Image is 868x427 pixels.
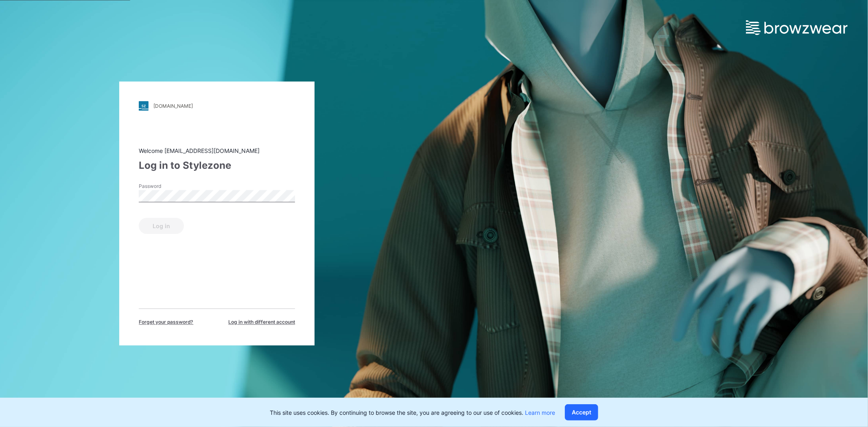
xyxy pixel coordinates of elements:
button: Accept [565,404,598,420]
img: stylezone-logo.562084cfcfab977791bfbf7441f1a819.svg [139,101,149,111]
div: Log in to Stylezone [139,159,295,173]
a: [DOMAIN_NAME] [139,101,295,111]
div: [DOMAIN_NAME] [153,103,193,109]
img: browzwear-logo.e42bd6dac1945053ebaf764b6aa21510.svg [746,20,848,35]
p: This site uses cookies. By continuing to browse the site, you are agreeing to our use of cookies. [270,408,555,417]
a: Learn more [525,409,555,416]
span: Forget your password? [139,319,193,326]
div: Welcome [EMAIL_ADDRESS][DOMAIN_NAME] [139,147,295,155]
label: Password [139,183,196,190]
span: Log in with different account [228,319,295,326]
